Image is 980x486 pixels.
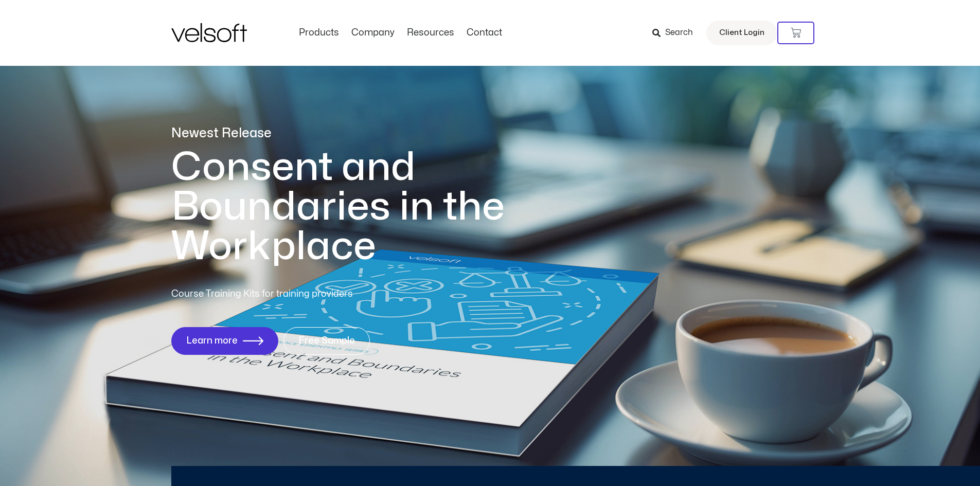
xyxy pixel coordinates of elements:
[171,287,427,301] p: Course Training Kits for training providers
[345,27,401,39] a: CompanyMenu Toggle
[719,26,764,40] span: Client Login
[186,336,238,346] span: Learn more
[460,27,508,39] a: ContactMenu Toggle
[706,21,777,45] a: Client Login
[171,23,247,42] img: Velsoft Training Materials
[171,148,547,266] h1: Consent and Boundaries in the Workplace
[298,336,355,346] span: Free Sample
[401,27,460,39] a: ResourcesMenu Toggle
[652,24,700,42] a: Search
[171,327,278,355] a: Learn more
[283,327,370,355] a: Free Sample
[293,27,508,39] nav: Menu
[665,26,693,40] span: Search
[171,124,547,142] p: Newest Release
[293,27,345,39] a: ProductsMenu Toggle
